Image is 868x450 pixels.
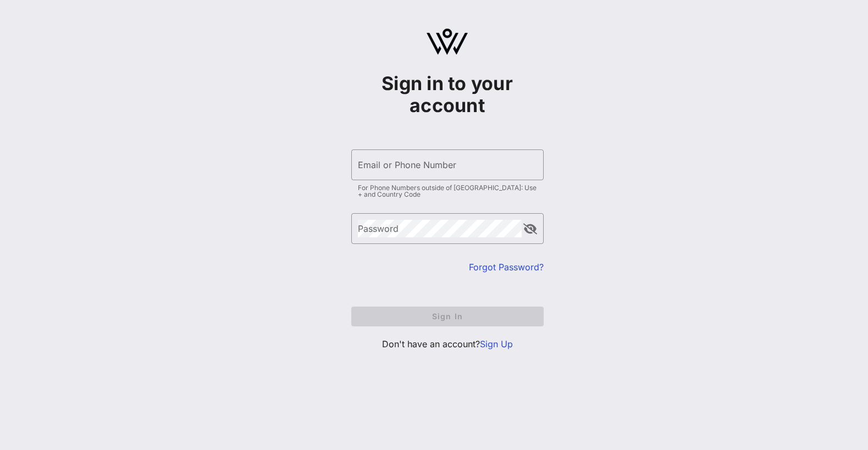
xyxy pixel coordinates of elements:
p: Don't have an account? [351,337,544,351]
a: Sign Up [480,338,513,349]
button: append icon [523,224,537,235]
h1: Sign in to your account [351,73,544,116]
div: For Phone Numbers outside of [GEOGRAPHIC_DATA]: Use + and Country Code [358,185,537,198]
a: Forgot Password? [469,262,544,273]
img: logo.svg [427,29,468,55]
